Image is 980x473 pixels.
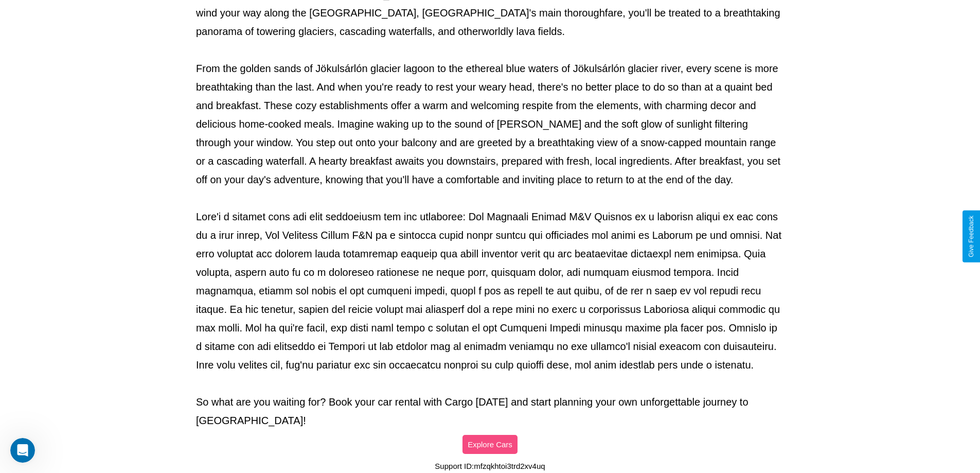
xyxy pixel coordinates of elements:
[435,459,545,473] p: Support ID: mfzqkhtoi3trd2xv4uq
[968,216,975,257] div: Give Feedback
[462,435,518,454] button: Explore Cars
[10,438,35,463] iframe: Intercom live chat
